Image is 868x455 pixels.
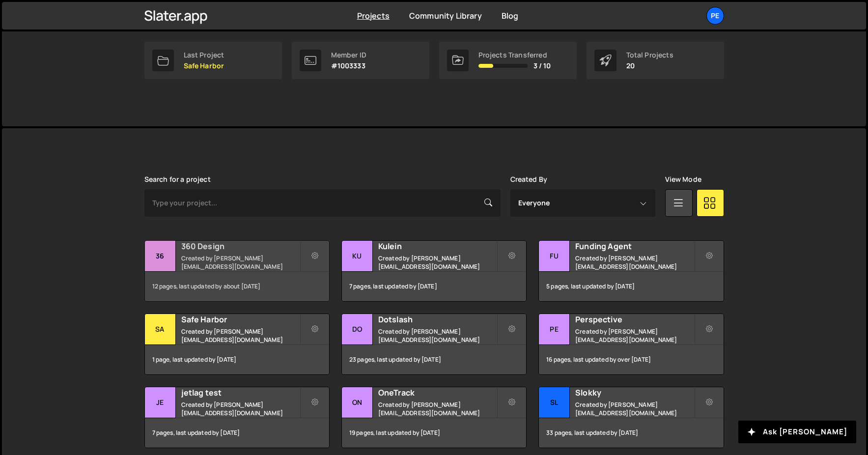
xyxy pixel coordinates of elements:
h2: OneTrack [378,387,497,398]
a: Projects [357,10,390,21]
a: Fu Funding Agent Created by [PERSON_NAME][EMAIL_ADDRESS][DOMAIN_NAME] 5 pages, last updated by [D... [538,240,724,302]
div: 19 pages, last updated by [DATE] [342,418,526,448]
label: View Mode [665,175,701,183]
input: Type your project... [144,189,501,217]
a: Blog [502,10,519,21]
div: Fu [539,241,570,272]
p: #1003333 [331,62,366,70]
h2: Funding Agent [575,241,694,252]
div: 7 pages, last updated by [DATE] [342,272,526,301]
div: 16 pages, last updated by over [DATE] [539,345,723,374]
a: je jetlag test Created by [PERSON_NAME][EMAIL_ADDRESS][DOMAIN_NAME] 7 pages, last updated by [DATE] [144,387,330,448]
div: On [342,387,373,418]
h2: 360 Design [181,241,300,252]
small: Created by [PERSON_NAME][EMAIL_ADDRESS][DOMAIN_NAME] [378,400,497,417]
div: Ku [342,241,373,272]
div: Sa [145,314,176,345]
h2: Perspective [575,314,694,325]
a: Pe Perspective Created by [PERSON_NAME][EMAIL_ADDRESS][DOMAIN_NAME] 16 pages, last updated by ove... [538,313,724,375]
div: 1 page, last updated by [DATE] [145,345,329,374]
a: Ku Kulein Created by [PERSON_NAME][EMAIL_ADDRESS][DOMAIN_NAME] 7 pages, last updated by [DATE] [341,240,527,302]
h2: Dotslash [378,314,497,325]
h2: Kulein [378,241,497,252]
p: Safe Harbor [184,62,224,70]
div: 33 pages, last updated by [DATE] [539,418,723,448]
a: On OneTrack Created by [PERSON_NAME][EMAIL_ADDRESS][DOMAIN_NAME] 19 pages, last updated by [DATE] [341,387,527,448]
small: Created by [PERSON_NAME][EMAIL_ADDRESS][DOMAIN_NAME] [575,400,694,417]
small: Created by [PERSON_NAME][EMAIL_ADDRESS][DOMAIN_NAME] [575,254,694,271]
a: 36 360 Design Created by [PERSON_NAME][EMAIL_ADDRESS][DOMAIN_NAME] 12 pages, last updated by abou... [144,240,330,302]
span: 3 / 10 [533,62,551,70]
button: Ask [PERSON_NAME] [738,421,856,443]
label: Search for a project [144,175,211,183]
div: je [145,387,176,418]
div: 12 pages, last updated by about [DATE] [145,272,329,301]
div: Pe [539,314,570,345]
div: Last Project [184,51,224,59]
small: Created by [PERSON_NAME][EMAIL_ADDRESS][DOMAIN_NAME] [378,254,497,271]
div: 5 pages, last updated by [DATE] [539,272,723,301]
a: Sa Safe Harbor Created by [PERSON_NAME][EMAIL_ADDRESS][DOMAIN_NAME] 1 page, last updated by [DATE] [144,313,330,375]
label: Created By [510,175,548,183]
small: Created by [PERSON_NAME][EMAIL_ADDRESS][DOMAIN_NAME] [181,254,300,271]
div: 7 pages, last updated by [DATE] [145,418,329,448]
h2: Safe Harbor [181,314,300,325]
div: Sl [539,387,570,418]
a: Do Dotslash Created by [PERSON_NAME][EMAIL_ADDRESS][DOMAIN_NAME] 23 pages, last updated by [DATE] [341,313,527,375]
div: Total Projects [626,51,673,59]
a: Sl Slokky Created by [PERSON_NAME][EMAIL_ADDRESS][DOMAIN_NAME] 33 pages, last updated by [DATE] [538,387,724,448]
div: Projects Transferred [478,51,551,59]
a: Last Project Safe Harbor [144,42,282,79]
a: Community Library [409,10,482,21]
a: Pe [706,7,724,25]
div: Member ID [331,51,366,59]
h2: jetlag test [181,387,300,398]
small: Created by [PERSON_NAME][EMAIL_ADDRESS][DOMAIN_NAME] [181,400,300,417]
small: Created by [PERSON_NAME][EMAIL_ADDRESS][DOMAIN_NAME] [181,327,300,344]
div: 36 [145,241,176,272]
div: 23 pages, last updated by [DATE] [342,345,526,374]
h2: Slokky [575,387,694,398]
p: 20 [626,62,673,70]
small: Created by [PERSON_NAME][EMAIL_ADDRESS][DOMAIN_NAME] [378,327,497,344]
small: Created by [PERSON_NAME][EMAIL_ADDRESS][DOMAIN_NAME] [575,327,694,344]
div: Do [342,314,373,345]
